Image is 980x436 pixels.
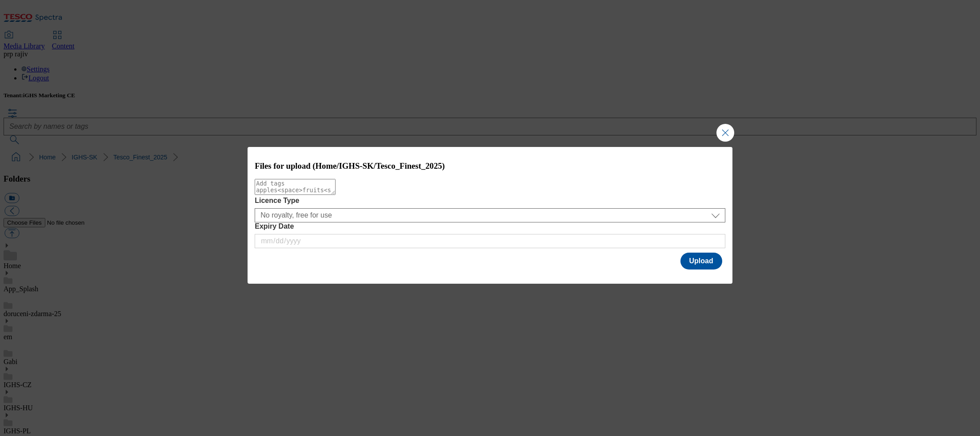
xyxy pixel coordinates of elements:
label: Expiry Date [255,222,725,230]
button: Upload [680,253,722,270]
div: Modal [248,147,732,284]
label: Licence Type [255,197,725,205]
h3: Files for upload (Home/IGHS-SK/Tesco_Finest_2025) [255,161,725,171]
button: Close Modal [716,124,734,142]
